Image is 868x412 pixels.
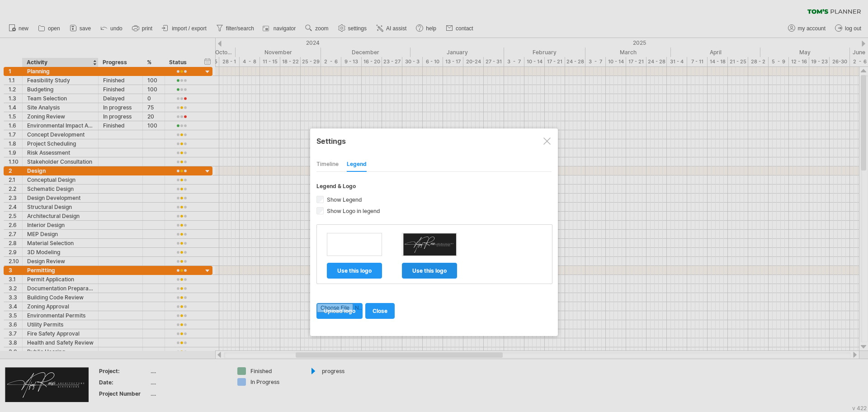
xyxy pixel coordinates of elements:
div: Settings [316,133,552,149]
img: b725c7b9-d374-4a06-9737-be991d5e5b18.png [403,233,456,256]
span: use this logo [337,267,372,274]
span: upload logo [324,308,355,314]
span: Show Legend [325,196,362,203]
a: use this logo [402,263,457,279]
span: close [373,308,387,314]
div: Timeline [316,157,339,172]
a: upload logo [316,303,363,319]
span: Show Logo in legend [325,208,380,214]
a: use this logo [327,263,382,279]
img: 61cf65d0-b0c9-4e0b-b6ed-57a8e274c42a.png [344,233,366,256]
div: Legend [347,157,367,172]
a: close [365,303,395,319]
span: use this logo [412,267,447,274]
div: Legend & Logo [316,183,552,189]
